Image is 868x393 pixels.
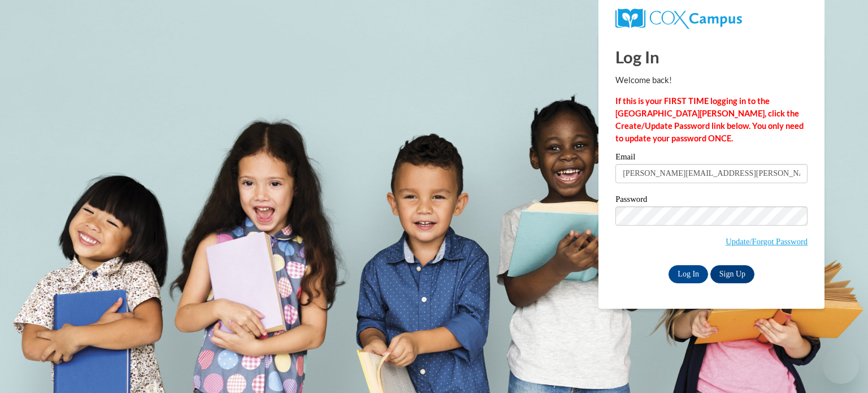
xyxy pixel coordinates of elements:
[669,265,708,283] input: Log In
[615,74,808,87] p: Welcome back!
[615,45,808,68] h1: Log In
[726,237,808,246] a: Update/Forgot Password
[615,8,808,29] a: COX Campus
[615,96,804,143] strong: If this is your FIRST TIME logging in to the [GEOGRAPHIC_DATA][PERSON_NAME], click the Create/Upd...
[615,153,808,164] label: Email
[615,195,808,206] label: Password
[615,8,742,29] img: COX Campus
[710,265,754,283] a: Sign Up
[823,348,859,384] iframe: Button to launch messaging window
